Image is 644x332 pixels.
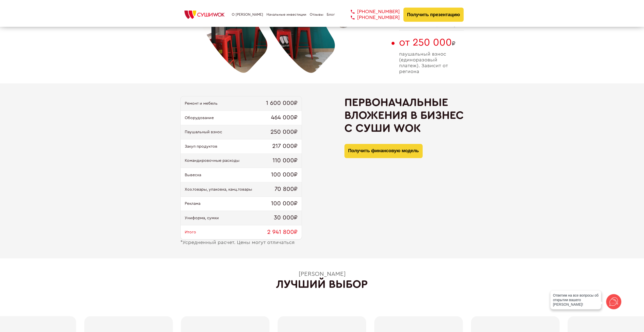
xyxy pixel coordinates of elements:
a: Блог [327,13,335,17]
span: Вывеска [185,173,201,177]
span: 217 000₽ [272,143,298,150]
button: Получить презентацию [403,8,464,22]
span: Хоз.товары, упаковка, канц.товары [185,187,252,192]
a: Отзывы [310,13,323,17]
img: СУШИWOK [180,9,228,20]
span: от 250 000 [399,37,452,48]
span: 110 000₽ [273,157,298,164]
span: Реклама [185,201,200,206]
a: [PHONE_NUMBER] [343,9,400,15]
span: Закуп продуктов [185,144,217,149]
button: Получить финансовую модель [344,144,423,158]
span: Униформа, сумки [185,216,219,220]
span: 100 000₽ [271,200,298,207]
span: 2 941 800₽ [267,229,298,236]
div: Усредненный расчет. Цены могут отличаться [180,240,302,246]
span: ₽ [399,37,464,48]
span: Ремонт и мебель [185,101,218,106]
span: 70 800₽ [275,186,298,193]
h2: Первоначальные вложения в бизнес с Суши Wok [344,96,464,135]
a: [PHONE_NUMBER] [343,15,400,20]
span: Оборудование [185,116,214,120]
div: Ответим на все вопросы об открытии вашего [PERSON_NAME]! [550,291,601,309]
span: Итого [185,230,196,234]
span: Командировочные расходы [185,158,239,163]
span: паушальный взнос (единоразовый платеж). Зависит от региона [399,51,464,75]
span: Паушальный взнос [185,130,222,134]
span: 100 000₽ [271,171,298,179]
span: 464 000₽ [271,114,298,121]
span: 1 600 000₽ [266,100,298,107]
a: О [PERSON_NAME] [232,13,263,17]
span: 30 000₽ [274,214,298,222]
a: Начальные инвестиции [266,13,306,17]
span: 250 000₽ [271,129,298,136]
